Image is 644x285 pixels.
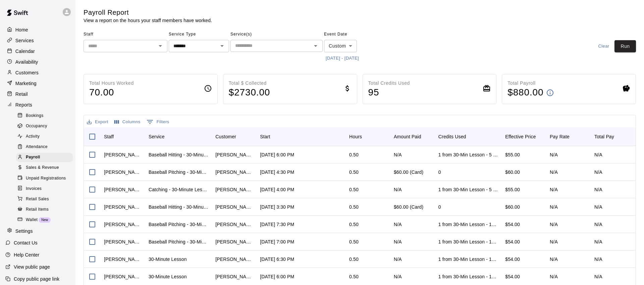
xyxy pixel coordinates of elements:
[169,29,229,40] span: Service Type
[26,196,49,203] span: Retail Sales
[349,221,359,228] div: 0.50
[149,127,165,146] div: Service
[16,163,73,172] div: Sales & Revenue
[438,238,498,245] div: 1 from 30-Min Lesson - 10 Pack
[104,151,142,158] div: Brian Loconsole
[505,127,536,146] div: Effective Price
[5,35,70,46] a: Services
[324,29,383,40] span: Event Date
[26,175,66,182] span: Unpaid Registrations
[502,233,546,251] div: $54.00
[16,195,73,204] div: Retail Sales
[550,273,558,280] div: N/A
[104,169,142,175] div: Brian Loconsole
[15,59,38,65] p: Availability
[15,228,33,234] p: Settings
[215,186,253,193] div: Scott Pond
[349,186,359,193] div: 0.50
[145,117,171,127] button: Show filters
[5,25,70,35] a: Home
[349,169,359,175] div: 0.50
[149,151,209,158] div: Baseball Hitting - 30-Minute Lesson
[502,163,546,181] div: $60.00
[16,111,73,121] div: Bookings
[438,186,498,193] div: 1 from 30-Min Lesson - 5 Pack
[5,57,70,67] div: Availability
[260,151,294,158] div: Oct 10, 2025, 6:00 PM
[438,256,498,263] div: 1 from 30-Min Lesson - 10 Pack
[215,256,253,263] div: David Falco
[89,87,134,98] h4: 70.00
[435,127,502,146] div: Credits Used
[594,186,602,193] div: N/A
[438,273,498,280] div: 1 from 30-Min Lesson - 10 Pack
[16,174,73,183] div: Unpaid Registrations
[349,238,359,245] div: 0.50
[15,80,37,87] p: Marketing
[16,152,75,163] a: Payroll
[550,186,558,193] div: N/A
[260,256,294,263] div: Oct 9, 2025, 6:30 PM
[217,41,227,51] button: Open
[324,40,357,52] div: Custom
[349,127,362,146] div: Hours
[104,204,142,210] div: Brian Loconsole
[16,184,75,194] a: Invoices
[394,169,423,175] div: $60.00 (Card)
[15,101,32,108] p: Reports
[502,251,546,268] div: $54.00
[85,117,110,127] button: Export
[104,238,142,245] div: Dom Denicola
[257,127,346,146] div: Start
[550,127,570,146] div: Pay Rate
[5,68,70,78] a: Customers
[16,153,73,162] div: Payroll
[16,142,73,152] div: Attendance
[26,186,42,192] span: Invoices
[390,127,435,146] div: Amount Paid
[594,256,602,263] div: N/A
[16,205,73,214] div: Retail Items
[550,238,558,245] div: N/A
[215,151,253,158] div: Nicole Castillo
[84,17,212,24] p: View a report on the hours your staff members have worked.
[104,186,142,193] div: Brian Loconsole
[5,89,70,99] div: Retail
[14,276,59,282] p: Copy public page link
[260,238,294,245] div: Oct 9, 2025, 7:00 PM
[438,221,498,228] div: 1 from 30-Min Lesson - 10 Pack
[104,221,142,228] div: Dom Denicola
[594,151,602,158] div: N/A
[16,132,73,141] div: Activity
[229,87,270,98] h4: $ 2730.00
[550,256,558,263] div: N/A
[113,117,142,127] button: Select columns
[16,121,75,131] a: Occupancy
[394,127,421,146] div: Amount Paid
[26,133,40,140] span: Activity
[394,221,402,228] div: N/A
[215,169,253,175] div: josh little
[84,8,212,17] h5: Payroll Report
[546,127,591,146] div: Pay Rate
[26,144,48,150] span: Attendance
[438,127,466,146] div: Credits Used
[15,37,34,44] p: Services
[16,132,75,142] a: Activity
[507,80,554,87] p: Total Payroll
[145,127,212,146] div: Service
[89,80,134,87] p: Total Hours Worked
[5,100,70,110] a: Reports
[215,204,253,210] div: Ayden Biernat
[229,80,270,87] p: Total $ Collected
[5,78,70,88] a: Marketing
[5,46,70,56] a: Calendar
[594,169,602,175] div: N/A
[101,127,145,146] div: Staff
[260,186,294,193] div: Oct 10, 2025, 4:00 PM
